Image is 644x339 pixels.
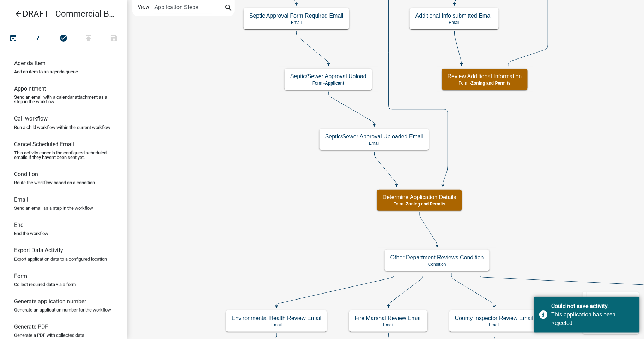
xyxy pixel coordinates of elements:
i: arrow_back [14,10,23,19]
h5: Fire Marshal Review Email [355,315,422,321]
h6: Generate application number [14,298,86,305]
h5: Other Department Reviews Condition [390,254,484,261]
p: Route the workflow based on a condition [14,180,95,185]
p: Form - [448,81,522,86]
div: Workflow actions [0,31,127,48]
button: search [223,3,234,14]
h5: Septic/Sewer Approval Upload [290,73,366,80]
h5: Additional Info submitted Email [415,12,493,19]
i: save [110,34,118,44]
h6: Generate PDF [14,323,48,330]
p: Email [415,20,493,25]
h6: Call workflow [14,115,48,122]
button: Test Workflow [0,31,26,46]
p: Add an item to an agenda queue [14,69,78,74]
button: No problems [51,31,76,46]
p: Send an email as a step in the workflow [14,206,93,210]
p: Email [325,141,423,146]
p: Condition [390,262,484,267]
p: Form - [290,81,366,86]
h6: Cancel Scheduled Email [14,141,74,148]
h5: Septic/Sewer Approval Uploaded Email [325,133,423,140]
p: Form - [383,202,456,207]
h6: Appointment [14,85,46,92]
a: DRAFT - Commercial Building Permit [6,6,116,22]
p: Generate an application number for the workflow [14,308,111,312]
h6: Agenda item [14,60,45,67]
h5: County Inspector Review Email [455,315,533,321]
i: publish [84,34,93,44]
h6: Form [14,273,27,279]
h6: Condition [14,171,38,178]
button: Save [101,31,127,46]
span: Zoning and Permits [406,202,445,207]
i: open_in_browser [9,34,17,44]
p: Export application data to a configured location [14,257,107,261]
i: search [224,4,233,13]
div: Could not save activity. [552,302,634,310]
p: Send an email with a calendar attachment as a step in the workflow [14,95,113,104]
h5: Septic Approval Form Required Email [249,12,344,19]
p: Email [232,322,321,327]
p: This activity cancels the configured scheduled emails if they haven't been sent yet. [14,150,113,160]
h6: End [14,222,24,228]
i: compare_arrows [34,34,43,44]
button: Auto Layout [25,31,51,46]
i: check_circle [59,34,68,44]
p: Run a child workflow within the current workflow [14,125,110,130]
span: Applicant [325,81,344,86]
h5: Determine Application Details [383,194,456,201]
button: Publish [76,31,101,46]
h5: Review Additional Information [448,73,522,80]
p: Email [355,322,422,327]
h5: Environmental Health Review Email [232,315,321,321]
div: This application has been Rejected. [552,310,634,327]
p: Email [249,20,344,25]
p: Collect required data via a form [14,282,76,287]
p: Generate a PDF with collected data [14,333,84,338]
p: End the workflow [14,231,48,236]
h6: Export Data Activity [14,247,63,254]
span: Zoning and Permits [471,81,511,86]
h6: Email [14,196,28,203]
p: Email [455,322,533,327]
